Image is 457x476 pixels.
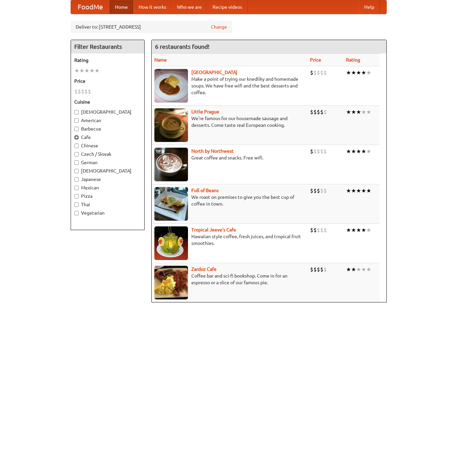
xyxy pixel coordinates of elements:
img: zardoz.jpg [154,266,188,299]
li: ★ [346,69,351,76]
li: $ [317,148,320,155]
h4: Filter Restaurants [71,40,144,53]
a: Rating [346,57,360,63]
li: $ [313,226,317,234]
li: ★ [351,266,356,273]
li: ★ [356,69,361,76]
li: ★ [366,108,371,116]
a: Home [110,0,133,14]
li: ★ [356,266,361,273]
a: Change [211,24,227,30]
label: Thai [74,201,141,208]
li: $ [88,88,91,95]
input: [DEMOGRAPHIC_DATA] [74,169,79,173]
li: ★ [366,148,371,155]
li: $ [310,226,313,234]
li: $ [74,88,78,95]
a: North by Northwest [191,148,234,154]
li: ★ [356,108,361,116]
li: $ [320,108,323,116]
li: $ [317,187,320,194]
li: ★ [84,67,89,74]
li: ★ [94,67,100,74]
input: Vegetarian [74,211,79,215]
li: ★ [346,148,351,155]
li: ★ [346,187,351,194]
li: $ [317,108,320,116]
li: $ [310,266,313,273]
li: $ [310,187,313,194]
input: Cafe [74,135,79,140]
input: German [74,160,79,165]
img: littleprague.jpg [154,108,188,142]
li: $ [320,226,323,234]
a: Recipe videos [207,0,247,14]
li: $ [323,266,327,273]
li: $ [320,69,323,76]
label: Vegetarian [74,210,141,216]
label: Pizza [74,193,141,199]
li: $ [320,266,323,273]
li: ★ [351,187,356,194]
li: $ [323,226,327,234]
h5: Price [74,78,141,84]
div: Deliver to: [STREET_ADDRESS] [71,21,232,33]
a: Little Prague [191,109,219,114]
li: ★ [366,266,371,273]
li: ★ [361,69,366,76]
input: Czech / Slovak [74,152,79,156]
li: $ [323,148,327,155]
li: ★ [351,108,356,116]
li: $ [317,266,320,273]
p: We're famous for our housemade sausage and desserts. Come taste real European cooking. [154,115,305,129]
li: ★ [351,226,356,234]
a: Full of Beans [191,188,219,193]
p: We roast on premises to give you the best cup of coffee in town. [154,194,305,207]
li: $ [323,108,327,116]
label: Czech / Slovak [74,151,141,157]
li: ★ [361,187,366,194]
img: jeeves.jpg [154,226,188,260]
label: German [74,159,141,166]
li: $ [310,148,313,155]
li: ★ [366,187,371,194]
li: $ [78,88,81,95]
h5: Rating [74,57,141,64]
a: Tropical Jeeve's Cafe [191,227,236,232]
input: Japanese [74,177,79,182]
a: How it works [133,0,172,14]
li: ★ [361,108,366,116]
li: ★ [351,148,356,155]
a: Name [154,57,167,63]
li: $ [320,148,323,155]
label: Cafe [74,134,141,141]
input: Mexican [74,186,79,190]
li: ★ [356,187,361,194]
li: ★ [89,67,94,74]
label: [DEMOGRAPHIC_DATA] [74,109,141,115]
li: ★ [356,226,361,234]
a: Zardoz Cafe [191,266,217,272]
a: Who we are [172,0,207,14]
li: ★ [361,148,366,155]
p: Great coffee and snacks. Free wifi. [154,154,305,161]
label: American [74,117,141,124]
li: ★ [361,226,366,234]
li: ★ [361,266,366,273]
label: Barbecue [74,125,141,132]
ng-pluralize: 6 restaurants found! [155,43,210,50]
li: ★ [366,226,371,234]
a: [GEOGRAPHIC_DATA] [191,70,237,75]
li: ★ [74,67,79,74]
li: $ [81,88,84,95]
label: [DEMOGRAPHIC_DATA] [74,168,141,174]
li: $ [320,187,323,194]
input: Pizza [74,194,79,198]
a: FoodMe [71,0,110,14]
li: ★ [366,69,371,76]
li: ★ [346,226,351,234]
